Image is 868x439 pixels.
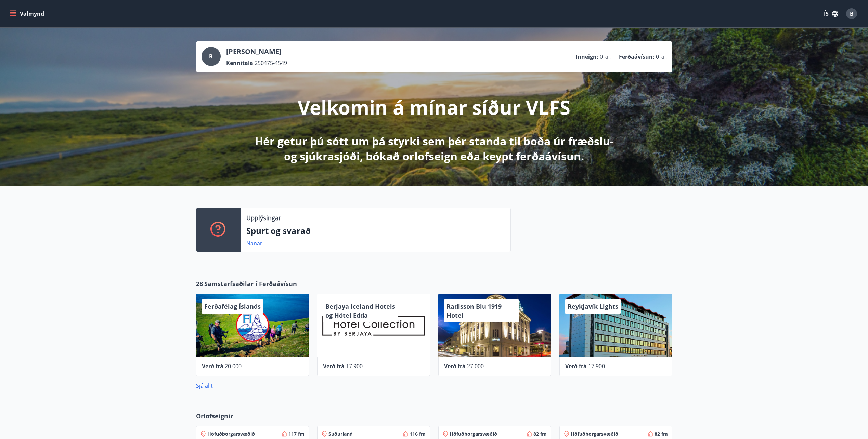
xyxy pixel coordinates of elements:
[196,279,203,288] span: 28
[588,362,605,370] span: 17.900
[533,430,547,437] span: 82 fm
[196,382,213,389] a: Sjá allt
[254,134,615,164] p: Hér getur þú sótt um þá styrki sem þér standa til boða úr fræðslu- og sjúkrasjóði, bókað orlofsei...
[288,430,305,437] span: 117 fm
[656,53,667,61] span: 0 kr.
[207,430,255,437] span: Höfuðborgarsvæðið
[655,430,668,437] span: 82 fm
[226,59,253,67] p: Kennitala
[204,279,297,288] span: Samstarfsaðilar í Ferðaávísun
[619,53,655,61] p: Ferðaávísun :
[246,225,505,237] p: Spurt og svarað
[576,53,598,61] p: Inneign :
[226,47,287,56] p: [PERSON_NAME]
[196,412,233,421] span: Orlofseignir
[444,362,466,370] span: Verð frá
[600,53,611,61] span: 0 kr.
[246,240,262,247] a: Nánar
[850,10,854,17] span: B
[565,362,587,370] span: Verð frá
[8,8,47,20] button: menu
[246,213,281,222] p: Upplýsingar
[346,362,363,370] span: 17.900
[820,8,842,20] button: ÍS
[209,53,213,60] span: B
[843,5,860,22] button: B
[225,362,242,370] span: 20.000
[568,302,618,310] span: Reykjavík Lights
[467,362,484,370] span: 27.000
[323,362,345,370] span: Verð frá
[328,430,353,437] span: Suðurland
[204,302,261,310] span: Ferðafélag Íslands
[446,302,502,319] span: Radisson Blu 1919 Hotel
[298,94,570,120] p: Velkomin á mínar síður VLFS
[202,362,223,370] span: Verð frá
[255,59,287,67] span: 250475-4549
[410,430,426,437] span: 116 fm
[325,302,395,319] span: Berjaya Iceland Hotels og Hótel Edda
[450,430,497,437] span: Höfuðborgarsvæðið
[571,430,618,437] span: Höfuðborgarsvæðið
